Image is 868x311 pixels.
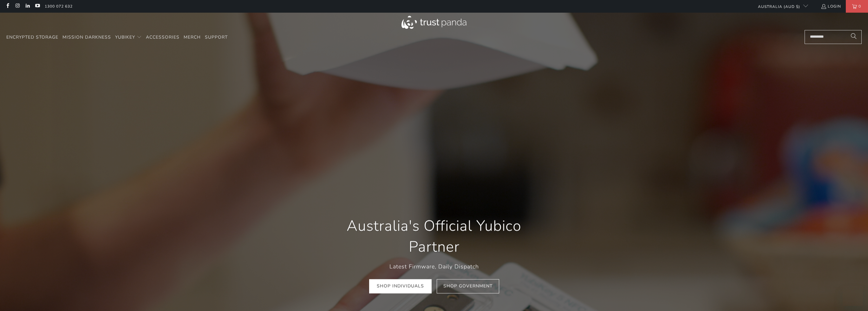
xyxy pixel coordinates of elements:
a: Shop Individuals [369,279,432,293]
summary: YubiKey [115,30,142,45]
span: Accessories [146,34,179,40]
span: Support [205,34,228,40]
a: Login [821,3,841,10]
a: Trust Panda Australia on Instagram [15,4,20,9]
a: Trust Panda Australia on YouTube [35,4,40,9]
a: Merch [184,30,201,45]
span: Encrypted Storage [6,34,58,40]
input: Search... [805,30,862,44]
span: Mission Darkness [62,34,111,40]
span: Merch [184,34,201,40]
a: Accessories [146,30,179,45]
nav: Translation missing: en.navigation.header.main_nav [6,30,228,45]
iframe: Button to launch messaging window [843,286,863,306]
img: Trust Panda Australia [401,16,467,29]
h1: Australia's Official Yubico Partner [330,216,539,258]
a: 1300 072 632 [45,3,73,10]
a: Support [205,30,228,45]
a: Trust Panda Australia on LinkedIn [25,4,30,9]
a: Mission Darkness [62,30,111,45]
span: YubiKey [115,34,135,40]
a: Encrypted Storage [6,30,58,45]
a: Trust Panda Australia on Facebook [5,4,10,9]
p: Latest Firmware, Daily Dispatch [330,262,539,271]
button: Search [846,30,862,44]
a: Shop Government [437,279,499,293]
